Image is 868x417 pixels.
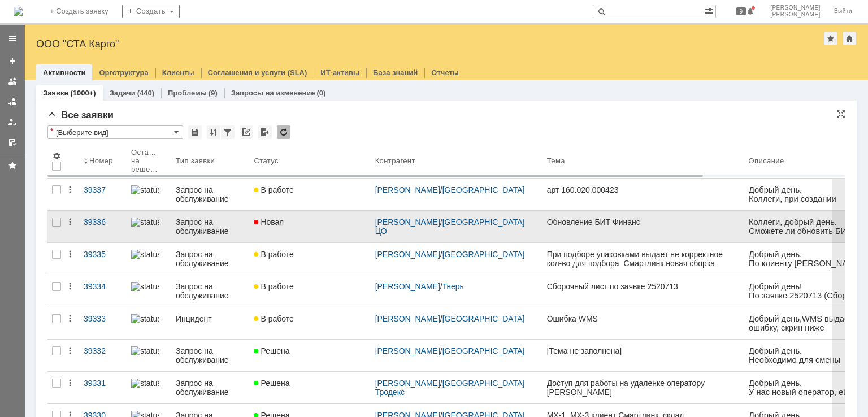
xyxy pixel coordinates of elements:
span: . [94,224,96,233]
span: ru [118,216,125,225]
span: el [31,166,37,176]
a: Доступ для работы на удаленке оператору [PERSON_NAME] [542,372,744,403]
a: Инцидент [171,307,249,339]
div: Описание [749,157,784,165]
span: . [28,247,31,257]
div: (0) [316,89,325,97]
span: ru [61,355,68,364]
a: [PERSON_NAME] [375,379,440,388]
div: 39331 [84,379,122,388]
div: Сборочный лист по заявке 2520713 [547,282,740,291]
div: 39332 [84,346,122,355]
a: [GEOGRAPHIC_DATA] [442,250,525,259]
div: / [375,185,538,194]
span: stacargo [27,355,59,364]
span: 158060837 [5,147,46,157]
a: Заявки в моей ответственности [3,93,21,111]
div: Действия [66,282,75,291]
a: statusbar-100 (1).png [127,275,171,307]
div: / [375,282,538,291]
span: p [45,224,50,233]
span: ru [71,225,79,234]
div: Добавить в избранное [824,32,837,45]
span: @[DOMAIN_NAME] [38,166,119,176]
span: ОП г. [GEOGRAPHIC_DATA] [7,309,116,318]
a: Запросы на изменение [231,89,315,97]
div: Тип заявки [176,157,215,165]
a: Запрос на обслуживание [171,179,249,210]
span: . [42,224,45,233]
th: Тип заявки [171,144,249,179]
a: В работе [249,243,370,275]
span: [PERSON_NAME] [770,11,821,18]
th: Номер [79,144,127,179]
div: Статус [254,157,278,165]
a: Проблемы [168,89,207,97]
span: stacargo [37,225,68,234]
div: Тема [547,157,565,165]
a: Перейти на домашнюю страницу [14,7,23,16]
span: . [59,355,61,364]
span: . [31,346,33,355]
div: Действия [66,185,75,194]
img: statusbar-100 (1).png [131,185,159,194]
div: Действия [66,379,75,388]
a: statusbar-100 (1).png [127,340,171,371]
div: 39334 [84,282,122,291]
div: Сортировка... [207,125,220,139]
span: @[DOMAIN_NAME] [38,247,119,257]
a: Решена [249,340,370,371]
span: Решена [254,346,289,355]
div: / [375,250,538,259]
a: statusbar-60 (1).png [127,307,171,339]
a: Запрос на обслуживание [171,243,249,275]
a: 39331 [79,372,127,403]
span: @ [29,225,37,234]
img: statusbar-100 (1).png [131,218,159,227]
span: . [25,355,68,364]
a: Оргструктура [99,68,148,77]
span: ru [96,224,104,233]
div: Сделать домашней страницей [843,32,856,45]
div: ООО "СТА Карго" [36,38,824,50]
th: Контрагент [371,144,542,179]
a: 39337 [79,179,127,210]
a: Клиенты [162,68,194,77]
th: Статус [249,144,370,179]
a: stacargo.ru [27,355,68,364]
div: Настройки списка отличаются от сохраненных в виде [50,127,53,135]
div: (9) [209,89,218,97]
span: Расширенный поиск [704,5,715,16]
div: Запрос на обслуживание [176,379,245,397]
span: www [7,355,25,364]
div: Контрагент [375,157,415,165]
a: Заявки на командах [3,72,21,90]
span: ru [80,346,88,355]
a: Ошибка WMS [542,307,744,339]
a: Задачи [110,89,136,97]
span: В работе [254,282,293,291]
div: Сохранить вид [188,125,202,139]
a: При подборе упаковками выдает не корректное кол-во для подбора Смартлинк новая сборка [542,243,744,275]
img: statusbar-100 (1).png [131,282,159,291]
div: Фильтрация... [221,125,235,139]
th: Тема [542,144,744,179]
a: Сборочный лист по заявке 2520713 [542,275,744,307]
div: 39337 [84,185,122,194]
a: В работе [249,307,370,339]
a: 39332 [79,340,127,371]
span: j [27,225,28,234]
span: 158060733 [5,159,46,168]
a: Мои согласования [3,133,21,151]
div: Запрос на обслуживание [176,282,245,300]
div: Обновлять список [277,125,290,139]
span: [URL][DOMAIN_NAME] [47,402,127,410]
a: 39334 [79,275,127,307]
span: 9 [736,7,747,15]
a: Активности [43,68,85,77]
div: Действия [66,218,75,227]
a: statusbar-100 (1).png [127,211,171,242]
div: Ошибка WMS [547,314,740,323]
a: арт 160.020.000423 [542,179,744,210]
span: Новая [254,218,284,227]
